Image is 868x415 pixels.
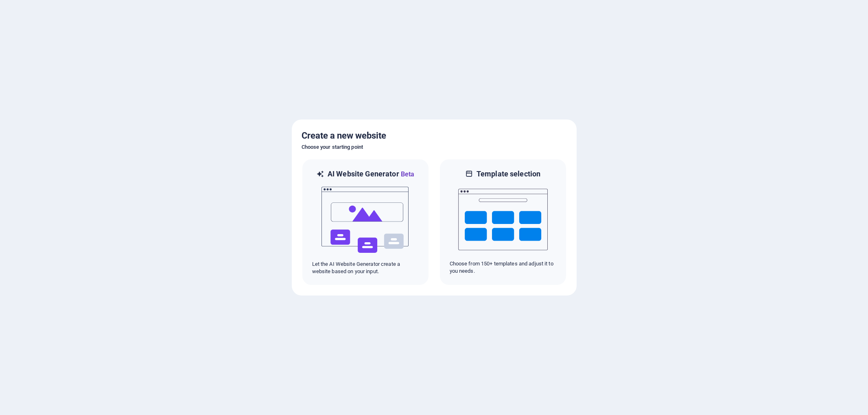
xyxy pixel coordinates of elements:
div: AI Website GeneratorBetaaiLet the AI Website Generator create a website based on your input. [302,159,429,286]
h6: AI Website Generator [328,169,414,179]
h6: Choose your starting point [302,142,567,152]
h6: Template selection [477,169,540,179]
img: ai [321,179,410,261]
p: Choose from 150+ templates and adjust it to you needs. [450,260,556,275]
h5: Create a new website [302,129,567,142]
span: Beta [399,170,415,178]
p: Let the AI Website Generator create a website based on your input. [312,261,419,275]
div: Template selectionChoose from 150+ templates and adjust it to you needs. [439,159,567,286]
